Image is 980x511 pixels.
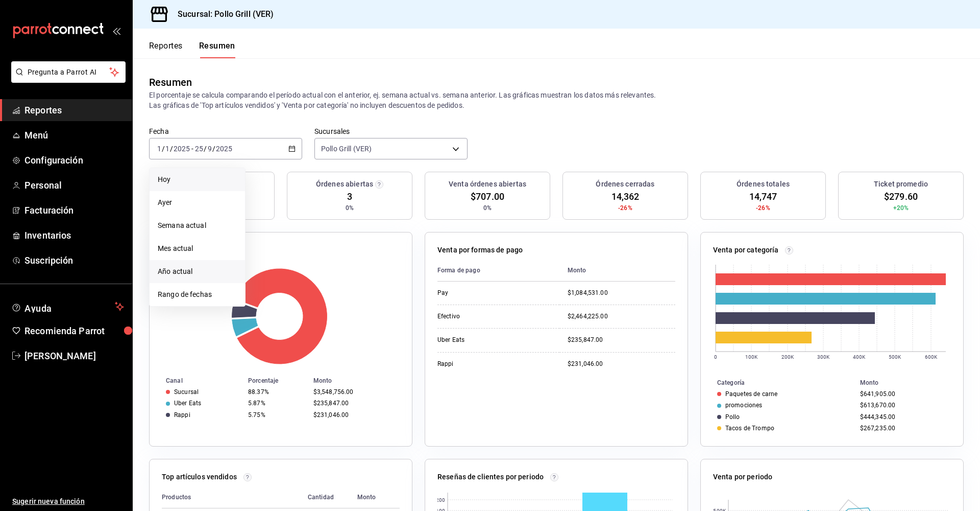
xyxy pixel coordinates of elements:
input: -- [165,145,170,153]
div: $231,046.00 [313,411,396,419]
th: Porcentaje [244,375,309,386]
h3: Sucursal: Pollo Grill (VER) [169,8,274,20]
span: 14,747 [749,190,777,203]
p: Venta por periodo [713,472,772,482]
th: Cantidad [300,486,349,508]
h3: Ticket promedio [874,179,928,190]
span: 0% [483,203,492,213]
input: -- [157,145,162,153]
h3: Órdenes cerradas [596,179,654,190]
span: -26% [618,203,632,213]
p: Top artículos vendidos [162,472,237,482]
p: El porcentaje se calcula comparando el período actual con el anterior, ej. semana actual vs. sema... [149,90,964,110]
div: $444,345.00 [860,413,947,421]
div: Resumen [149,75,192,90]
div: Pay [437,289,540,297]
div: Paquetes de carne [725,390,777,398]
text: 0 [714,354,717,360]
span: $279.60 [884,190,918,203]
div: $641,905.00 [860,390,947,398]
div: 88.37% [248,388,305,396]
text: 500K [889,354,901,360]
text: 300K [817,354,830,360]
span: Mes actual [158,243,237,254]
div: $1,084,531.00 [568,289,675,297]
span: Pregunta a Parrot AI [28,67,110,78]
div: $613,670.00 [860,402,947,409]
div: $3,548,756.00 [313,388,396,396]
a: Pregunta a Parrot AI [7,74,126,85]
label: Sucursales [314,128,468,135]
span: Inventarios [24,228,124,242]
div: navigation tabs [149,41,235,58]
p: Reseñas de clientes por periodo [437,472,544,482]
th: Monto [559,260,675,282]
button: Resumen [199,41,235,58]
div: $2,464,225.00 [568,312,675,321]
span: Facturación [24,203,124,217]
h3: Venta órdenes abiertas [449,179,526,190]
div: $235,847.00 [313,400,396,407]
span: Personal [24,178,124,192]
span: 14,362 [611,190,640,203]
span: Año actual [158,266,237,277]
span: Hoy [158,174,237,185]
span: Menú [24,128,124,142]
span: 3 [347,190,352,203]
text: 1200 [432,497,445,503]
div: Rappi [437,360,540,368]
th: Productos [162,486,300,508]
button: open_drawer_menu [112,27,120,35]
div: Tacos de Trompo [725,425,774,432]
th: Monto [309,375,412,386]
h3: Órdenes abiertas [316,179,373,190]
text: 600K [925,354,938,360]
span: Ayuda [24,300,111,313]
span: / [170,145,173,153]
input: -- [207,145,212,153]
th: Monto [856,377,963,388]
span: / [204,145,207,153]
h3: Órdenes totales [737,179,790,190]
p: Venta por formas de pago [437,245,523,255]
div: promociones [725,402,762,409]
th: Monto [349,486,400,508]
span: - [191,145,193,153]
input: ---- [215,145,233,153]
span: Configuración [24,153,124,167]
span: Reportes [24,103,124,117]
div: 5.87% [248,400,305,407]
div: $235,847.00 [568,336,675,344]
text: 200K [781,354,794,360]
span: -26% [756,203,770,213]
label: Fecha [149,128,302,135]
div: Rappi [174,411,190,419]
button: Reportes [149,41,183,58]
div: 5.75% [248,411,305,419]
span: Ayer [158,197,237,208]
span: Semana actual [158,220,237,231]
span: Sugerir nueva función [12,496,124,507]
span: $707.00 [471,190,504,203]
span: Suscripción [24,253,124,267]
p: Venta por categoría [713,245,779,255]
button: Pregunta a Parrot AI [11,61,126,83]
span: 0% [346,203,354,213]
span: Rango de fechas [158,289,237,300]
div: Uber Eats [174,400,201,407]
input: -- [194,145,204,153]
div: Efectivo [437,312,540,321]
div: $231,046.00 [568,360,675,368]
span: / [162,145,165,153]
span: Recomienda Parrot [24,324,124,338]
input: ---- [173,145,190,153]
div: Sucursal [174,388,199,396]
text: 400K [853,354,866,360]
span: / [212,145,215,153]
div: Uber Eats [437,336,540,344]
span: [PERSON_NAME] [24,349,124,363]
th: Categoría [701,377,856,388]
span: Pollo Grill (VER) [321,144,372,154]
text: 100K [745,354,758,360]
div: $267,235.00 [860,425,947,432]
